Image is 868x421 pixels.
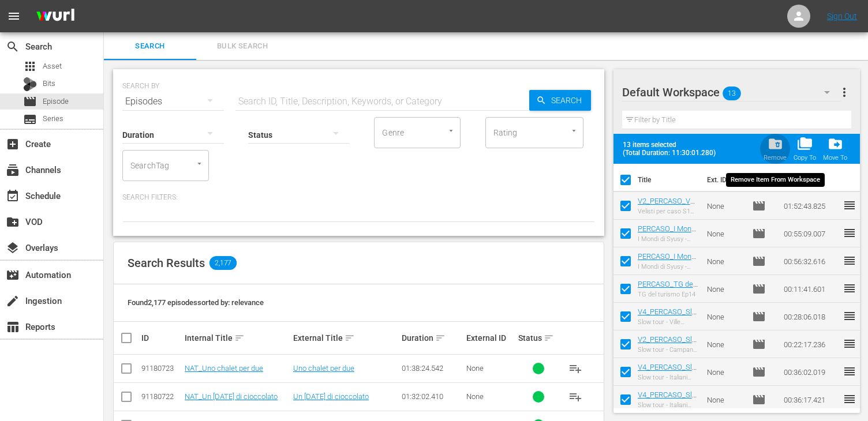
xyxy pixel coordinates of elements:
td: None [702,192,747,220]
span: more_vert [837,85,851,99]
img: ans4CAIJ8jUAAAAAAAAAAAAAAAAAAAAAAAAgQb4GAAAAAAAAAAAAAAAAAAAAAAAAJMjXAAAAAAAAAAAAAAAAAAAAAAAAgAT5G... [28,3,83,30]
th: Ext. ID [700,164,745,196]
td: None [702,220,747,247]
div: Slow tour - Italiani non per caso S2 Ep6 [638,401,698,409]
span: Reports [6,320,20,334]
a: PERCASO_TG del turismo Ep14 [638,280,698,297]
span: reorder [843,392,856,406]
div: Episodes [122,85,224,118]
span: reorder [843,364,856,378]
div: None [466,392,515,401]
div: 91180722 [141,392,181,401]
span: Found 2,177 episodes sorted by: relevance [128,298,264,307]
a: Sign Out [827,12,857,21]
div: I Mondi di Syusy - Ritorno in [GEOGRAPHIC_DATA] 2 [638,263,698,270]
span: sort [234,333,245,343]
span: playlist_add [568,362,582,375]
a: V2_PERCASO_Velisti per caso S1 Ep10 [638,197,698,223]
span: reorder [843,254,856,268]
div: Slow tour - Ville Medicee Ep3 - Giardino Boboli, [GEOGRAPHIC_DATA], [GEOGRAPHIC_DATA], [GEOGRAPHI... [638,318,698,326]
span: Search Results [128,256,205,270]
span: sort [544,333,554,343]
td: 00:28:06.018 [779,303,843,330]
span: Series [43,113,63,125]
button: Search [529,90,591,111]
span: Asset [23,59,37,73]
div: Move To [823,154,847,161]
div: ID [141,333,181,343]
div: Slow tour - Campania divina Ep1 [638,346,698,354]
span: reorder [843,337,856,351]
span: Copy Item To Workspace [790,133,820,165]
a: V4_PERCASO_Slow tour - Italiani non per caso S2 Ep5 [638,363,697,397]
a: Un [DATE] di cioccolato [293,392,369,401]
div: Slow tour - Italiani non per caso S2 Ep5 [638,374,698,381]
span: Schedule [6,189,20,203]
span: Episode [752,227,766,240]
span: Create [6,137,20,151]
button: playlist_add [562,383,589,411]
a: V4_PERCASO_Slow tour - Ville Medicee Ep3 [638,307,697,333]
span: Channels [6,163,20,177]
span: Search [6,40,20,54]
span: Episode [752,199,766,213]
a: Uno chalet per due [293,364,354,373]
div: None [466,364,515,373]
div: Duration [402,331,463,345]
span: reorder [843,281,856,295]
div: Internal Title [185,331,290,345]
div: TG del turismo Ep14 [638,291,698,298]
span: reorder [843,309,856,323]
div: 01:38:24.542 [402,364,463,373]
button: more_vert [837,78,851,106]
span: Episode [752,365,766,379]
a: PERCASO_I Mondi di Syusy - Ritorno in [GEOGRAPHIC_DATA] Ep1 [638,224,698,268]
div: I Mondi di Syusy - Ritorno in [GEOGRAPHIC_DATA] 1 [638,235,698,243]
button: Move To [820,133,851,165]
td: 01:52:43.825 [779,192,843,220]
div: Status [518,331,558,345]
th: Title [638,164,700,196]
span: Episode [23,95,37,108]
span: Series [23,112,37,126]
td: 00:36:17.421 [779,386,843,414]
div: External Title [293,331,398,345]
td: 00:55:09.007 [779,220,843,247]
div: 01:32:02.410 [402,392,463,401]
button: playlist_add [562,355,589,382]
div: Default Workspace [622,76,841,108]
td: None [702,303,747,330]
span: 13 items selected [623,141,721,149]
span: Episode [43,96,69,107]
span: Overlays [6,241,20,255]
div: Copy To [794,154,816,161]
span: Episode [752,310,766,324]
span: Automation [6,268,20,282]
a: PERCASO_I Mondi di Syusy - Ritorno in [GEOGRAPHIC_DATA] Ep2 [638,252,698,295]
span: menu [7,9,21,23]
a: NAT_Un [DATE] di cioccolato [185,392,278,401]
td: None [702,330,747,358]
a: V2_PERCASO_Slow tour - Campania divina Ep1 [638,335,697,361]
button: Remove [760,133,790,165]
span: Ingestion [6,294,20,308]
td: None [702,275,747,303]
button: Open [194,158,205,169]
td: 00:22:17.236 [779,330,843,358]
span: sort [345,333,355,343]
div: Velisti per caso S1 Ep10 [638,208,698,215]
span: folder_delete [768,136,783,152]
span: reorder [843,226,856,240]
div: Bits [23,77,37,91]
span: reorder [843,198,856,212]
td: None [702,386,747,414]
span: sort [435,333,446,343]
td: None [702,358,747,386]
span: folder_copy [797,136,813,152]
div: External ID [466,333,515,343]
td: None [702,247,747,275]
td: 00:56:32.616 [779,247,843,275]
td: 00:11:41.601 [779,275,843,303]
div: 91180723 [141,364,181,373]
button: Copy To [790,133,820,165]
